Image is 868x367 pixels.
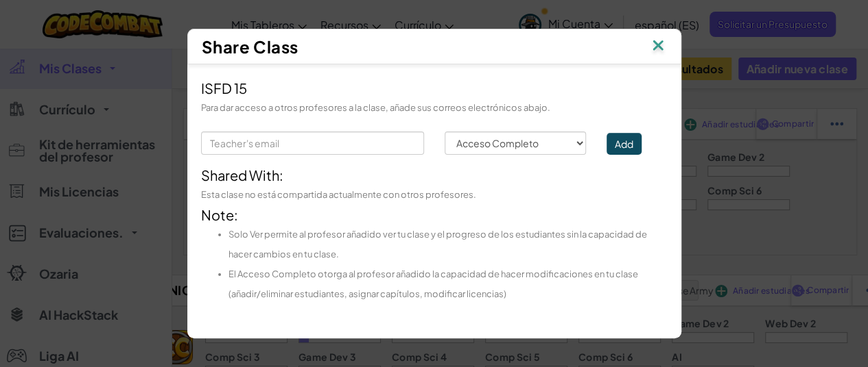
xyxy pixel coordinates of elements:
[201,185,668,205] div: Esta clase no está compartida actualmente con otros profesores.
[201,78,668,98] div: ISFD 15
[228,264,668,304] li: El Acceso Completo otorga al profesor añadido la capacidad de hacer modificaciones en tu clase (a...
[607,133,642,155] button: Add
[202,36,298,57] span: Share Class
[201,165,668,185] div: Shared With:
[649,36,667,57] img: IconClose.svg
[201,131,424,155] input: Teacher's email
[228,225,668,264] li: Solo Ver permite al profesor añadido ver tu clase y el progreso de los estudiantes sin la capacid...
[201,205,668,304] div: Note:
[201,98,668,118] div: Para dar acceso a otros profesores a la clase, añade sus correos electrónicos abajo.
